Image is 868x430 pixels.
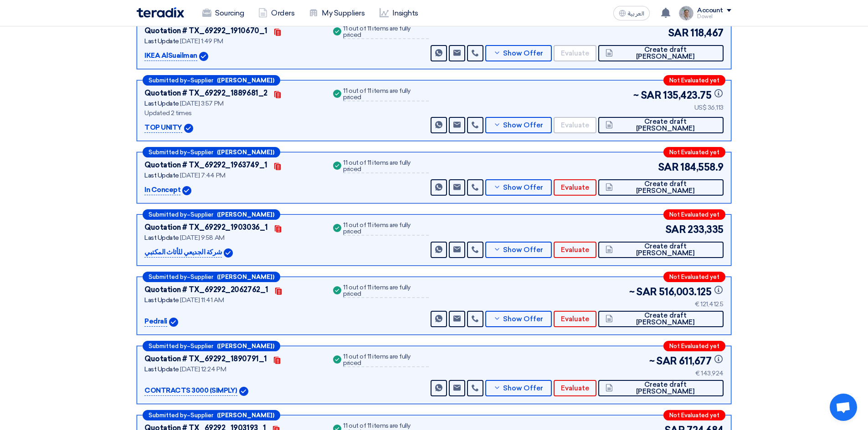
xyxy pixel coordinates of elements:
button: Show Offer [485,179,552,196]
span: Submitted by [149,212,187,218]
p: CONTRACTS 3000 (SIMPLY) [144,385,237,396]
span: Supplier [190,77,213,83]
img: IMG_1753965247717.jpg [679,6,693,20]
span: Evaluate [561,122,589,129]
span: Evaluate [561,316,589,323]
span: [DATE] 12:24 PM [180,365,226,373]
button: Create draft [PERSON_NAME] [598,45,724,61]
button: Create draft [PERSON_NAME] [598,117,724,133]
span: SAR [636,284,657,299]
p: IKEA AlSuailman [144,51,197,61]
span: Not Evaluated yet [669,412,719,418]
span: Last Update [144,172,179,179]
div: 11 out of 11 items are fully priced [343,160,428,173]
span: SAR [656,354,677,369]
span: Show Offer [503,385,543,392]
button: Evaluate [554,179,596,196]
div: 11 out of 11 items are fully priced [343,88,428,101]
div: 11 out of 11 items are fully priced [343,25,428,39]
div: 11 out of 11 items are fully priced [343,222,428,236]
div: Updated 2 times [144,108,320,118]
button: Create draft [PERSON_NAME] [598,179,724,196]
button: Show Offer [485,311,552,327]
span: Last Update [144,37,179,45]
p: In Concept [144,185,180,196]
div: – [143,75,280,86]
div: Quotation # TX_69292_2062762_1 [144,284,268,295]
div: € 121,412.5 [629,299,724,309]
span: Show Offer [503,184,543,191]
span: Evaluate [561,385,589,392]
div: € 143,924 [649,369,724,378]
span: Evaluate [561,50,589,57]
button: Create draft [PERSON_NAME] [598,242,724,258]
img: Verified Account [182,186,191,195]
img: Verified Account [184,124,193,133]
span: Submitted by [149,412,187,418]
span: Not Evaluated yet [669,212,719,218]
a: Open chat [830,394,857,421]
button: Show Offer [485,45,552,61]
a: My Suppliers [302,3,372,23]
span: Last Update [144,234,179,242]
div: 11 out of 11 items are fully priced [343,284,428,298]
span: [DATE] 9:58 AM [180,234,224,242]
button: Evaluate [554,380,596,396]
b: ([PERSON_NAME]) [217,212,274,218]
span: 233,335 [688,222,724,237]
button: Create draft [PERSON_NAME] [598,380,724,396]
span: 135,423.75 [663,88,724,103]
span: 516,003.125 [659,284,724,299]
span: Submitted by [149,343,187,349]
a: Orders [251,3,302,23]
span: ~ [629,284,635,299]
button: Show Offer [485,242,552,258]
b: ([PERSON_NAME]) [217,149,274,155]
span: 611,677 [679,354,724,369]
span: Supplier [190,274,213,280]
span: SAR [641,88,662,103]
div: – [143,209,280,220]
span: Supplier [190,149,213,155]
div: – [143,341,280,351]
span: Supplier [190,343,213,349]
a: Sourcing [195,3,251,23]
button: Show Offer [485,380,552,396]
span: SAR [668,25,689,40]
p: TOP UNITY [144,122,182,133]
span: Create draft [PERSON_NAME] [615,46,716,60]
span: Not Evaluated yet [669,274,719,280]
span: 118,467 [690,25,724,40]
span: Create draft [PERSON_NAME] [615,381,716,395]
span: Submitted by [149,77,187,83]
b: ([PERSON_NAME]) [217,77,274,83]
div: – [143,272,280,282]
img: Verified Account [169,318,178,327]
div: Quotation # TX_69292_1963749_1 [144,160,267,171]
span: Show Offer [503,122,543,129]
span: Create draft [PERSON_NAME] [615,243,716,257]
span: Create draft [PERSON_NAME] [615,118,716,132]
div: 11 out of 11 items are fully priced [343,354,428,367]
span: Show Offer [503,316,543,323]
span: Evaluate [561,184,589,191]
span: Submitted by [149,149,187,155]
span: Not Evaluated yet [669,149,719,155]
div: Quotation # TX_69292_1889681_2 [144,88,267,99]
span: Show Offer [503,50,543,57]
span: ~ [649,354,655,369]
div: Quotation # TX_69292_1890791_1 [144,354,267,364]
div: Account [697,7,723,15]
span: [DATE] 11:41 AM [180,296,224,304]
span: Supplier [190,212,213,218]
b: ([PERSON_NAME]) [217,343,274,349]
button: العربية [613,6,650,20]
span: SAR [658,160,679,175]
div: US$ 36,113 [633,103,724,112]
div: Quotation # TX_69292_1903036_1 [144,222,268,233]
span: Evaluate [561,247,589,253]
img: Verified Account [199,52,208,61]
img: Verified Account [239,387,248,396]
span: Last Update [144,296,179,304]
span: Last Update [144,100,179,107]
